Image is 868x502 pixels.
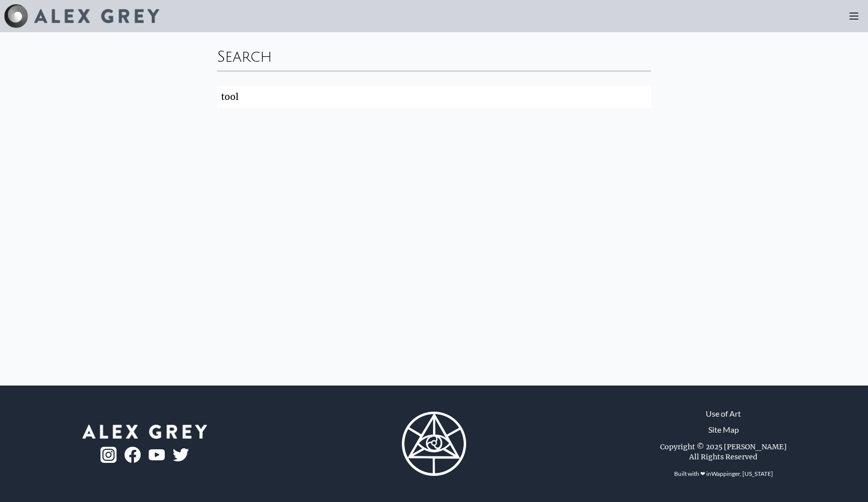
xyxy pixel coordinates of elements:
div: Search [217,40,651,70]
div: Copyright © 2025 [PERSON_NAME] [660,442,787,452]
img: youtube-logo.png [149,449,165,461]
img: ig-logo.png [100,447,117,463]
img: twitter-logo.png [173,448,189,461]
div: All Rights Reserved [689,452,757,462]
a: Site Map [708,424,739,436]
input: Search... [217,86,651,108]
a: Wappinger, [US_STATE] [711,470,773,477]
a: Use of Art [706,408,741,420]
div: Built with ❤ in [670,466,777,482]
img: fb-logo.png [125,447,141,463]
